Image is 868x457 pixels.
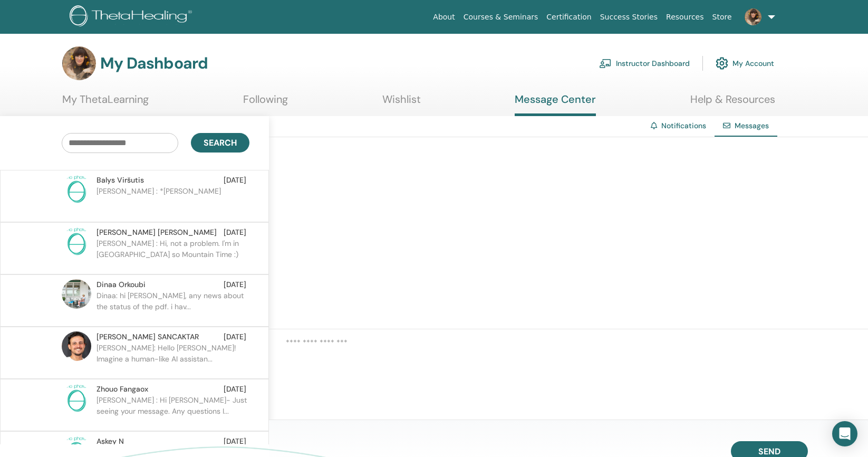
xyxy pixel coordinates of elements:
a: Courses & Seminars [459,7,543,27]
div: Open Intercom Messenger [832,421,857,446]
a: Help & Resources [690,93,775,113]
a: Following [243,93,288,113]
img: chalkboard-teacher.svg [599,59,612,68]
p: Dinaa: hi [PERSON_NAME], any news about the status of the pdf. i hav... [97,290,249,322]
a: Instructor Dashboard [599,52,690,75]
span: [DATE] [224,384,246,395]
p: [PERSON_NAME] : Hi, not a problem. I'm in [GEOGRAPHIC_DATA] so Mountain Time :) [97,238,249,270]
span: [PERSON_NAME] [PERSON_NAME] [97,227,217,238]
img: cog.svg [716,54,728,72]
img: no-photo.png [62,175,91,204]
img: no-photo.png [62,227,91,256]
span: Askey N [97,436,124,447]
span: Dinaa Orkoubi [97,279,146,290]
span: [DATE] [224,331,246,342]
a: Notifications [661,121,706,130]
img: no-photo.png [62,384,91,413]
button: Search [191,133,249,153]
span: Balys Viršutis [97,175,144,186]
img: default.jpg [62,46,96,80]
span: [DATE] [224,175,246,186]
p: [PERSON_NAME] : Hi [PERSON_NAME]- Just seeing your message. Any questions I... [97,395,249,426]
p: [PERSON_NAME] : *[PERSON_NAME] [97,186,249,217]
span: Send [758,446,780,457]
img: default.jpg [62,331,91,361]
img: default.jpg [62,279,91,309]
h3: My Dashboard [100,54,208,73]
a: Store [708,7,736,27]
p: [PERSON_NAME]: Hello [PERSON_NAME]! Imagine a human-like AI assistan... [97,342,249,374]
span: [DATE] [224,227,246,238]
span: [DATE] [224,279,246,290]
img: default.jpg [745,8,761,25]
a: Message Center [515,93,596,116]
span: Messages [735,121,769,130]
a: Resources [662,7,708,27]
a: Success Stories [596,7,662,27]
a: About [429,7,459,27]
span: [PERSON_NAME] SANCAKTAR [97,331,199,342]
img: logo.png [70,5,196,29]
a: My Account [716,52,774,75]
a: Certification [542,7,595,27]
a: My ThetaLearning [62,93,149,113]
span: Zhouo Fangaox [97,384,148,395]
span: [DATE] [224,436,246,447]
span: Search [204,137,237,148]
a: Wishlist [382,93,421,113]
